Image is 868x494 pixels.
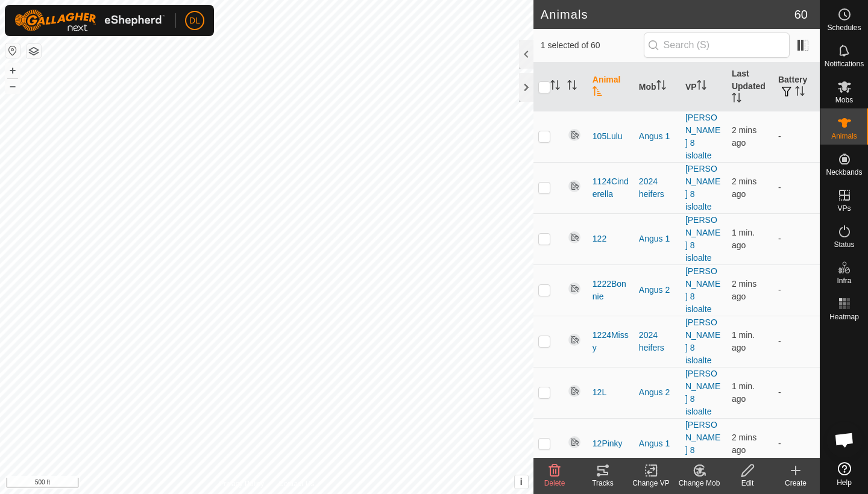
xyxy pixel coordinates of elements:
p-sorticon: Activate to sort [795,88,805,98]
div: Angus 1 [639,437,676,450]
div: Create [772,478,820,489]
a: Contact Us [278,478,314,489]
div: Change Mob [675,478,723,489]
img: returning off [567,281,582,296]
span: 28 Sep 2025 at 7:25 am [732,433,756,455]
button: – [5,79,20,93]
th: Battery [773,63,820,111]
a: [PERSON_NAME] 8 isloalte [685,215,720,263]
span: 12L [593,386,606,399]
span: 28 Sep 2025 at 7:26 am [732,330,755,352]
div: Angus 2 [639,386,676,399]
span: Heatmap [829,313,859,320]
p-sorticon: Activate to sort [732,95,741,104]
span: Notifications [825,60,864,67]
a: [PERSON_NAME] 8 isloalte [685,420,720,467]
td: - [773,264,820,316]
img: returning off [567,333,582,347]
img: returning off [567,384,582,398]
td: - [773,162,820,213]
button: i [515,475,528,489]
span: 1222Bonnie [593,278,629,303]
td: - [773,316,820,367]
img: returning off [567,128,582,142]
div: 2024 heifers [639,329,676,354]
td: - [773,367,820,418]
img: returning off [567,435,582,449]
p-sorticon: Activate to sort [550,82,560,92]
div: Angus 1 [639,233,676,245]
span: 60 [794,5,808,23]
td: - [773,418,820,469]
span: 28 Sep 2025 at 7:26 am [732,228,755,250]
span: 1224Missy [593,329,629,354]
span: VPs [837,205,851,212]
button: + [5,63,20,78]
span: i [520,477,523,487]
span: Schedules [827,24,861,31]
p-sorticon: Activate to sort [567,82,577,92]
p-sorticon: Activate to sort [656,82,666,92]
span: Help [837,479,852,486]
th: Animal [588,63,634,111]
span: Infra [837,277,851,284]
h2: Animals [541,7,794,22]
span: Delete [544,479,565,487]
th: Last Updated [727,63,773,111]
input: Search (S) [644,33,790,58]
span: 1 selected of 60 [541,39,644,52]
span: 28 Sep 2025 at 7:25 am [732,177,756,199]
span: 105Lulu [593,130,623,143]
img: returning off [567,230,582,245]
span: DL [189,14,200,27]
span: Status [834,241,854,248]
span: 122 [593,233,606,245]
p-sorticon: Activate to sort [593,88,602,98]
th: VP [681,63,727,111]
a: [PERSON_NAME] 8 isloalte [685,113,720,160]
span: Neckbands [826,169,862,176]
div: Angus 1 [639,130,676,143]
a: Privacy Policy [219,478,264,489]
img: returning off [567,179,582,193]
a: Help [820,457,868,491]
td: - [773,111,820,162]
a: [PERSON_NAME] 8 isloalte [685,369,720,416]
a: [PERSON_NAME] 8 isloalte [685,164,720,211]
div: Edit [723,478,772,489]
div: Change VP [627,478,675,489]
img: Gallagher Logo [14,10,165,31]
a: [PERSON_NAME] 8 isloalte [685,317,720,365]
p-sorticon: Activate to sort [697,82,706,92]
span: Animals [831,133,857,140]
button: Map Layers [27,44,41,58]
span: 28 Sep 2025 at 7:25 am [732,279,756,301]
div: Tracks [579,478,627,489]
span: Mobs [835,96,853,104]
span: 28 Sep 2025 at 7:26 am [732,381,755,404]
th: Mob [634,63,681,111]
span: 1124Cinderella [593,175,629,201]
span: 12Pinky [593,437,623,450]
div: Open chat [826,422,863,458]
div: 2024 heifers [639,175,676,201]
button: Reset Map [5,43,20,58]
span: 28 Sep 2025 at 7:25 am [732,125,756,148]
div: Angus 2 [639,284,676,296]
td: - [773,213,820,264]
a: [PERSON_NAME] 8 isloalte [685,266,720,314]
